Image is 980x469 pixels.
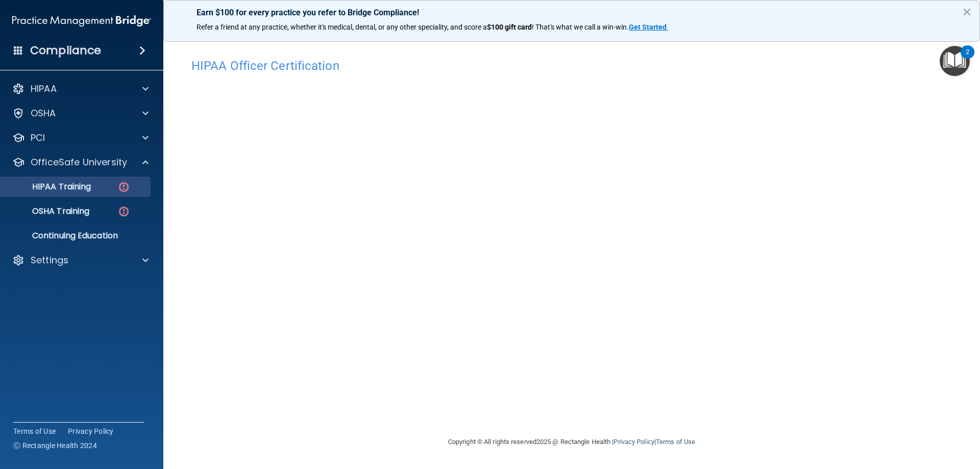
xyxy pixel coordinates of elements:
[532,23,629,31] span: ! That's what we call a win-win.
[68,426,114,436] a: Privacy Policy
[12,11,151,31] img: PMB logo
[7,231,146,241] p: Continuing Education
[962,4,972,20] button: Close
[191,59,952,72] h4: HIPAA Officer Certification
[12,254,149,266] a: Settings
[7,182,91,192] p: HIPAA Training
[30,43,101,58] h4: Compliance
[13,440,97,451] span: Ⓒ Rectangle Health 2024
[13,426,56,436] a: Terms of Use
[487,23,532,31] strong: $100 gift card
[940,46,970,76] button: Open Resource Center, 2 new notifications
[7,206,89,216] p: OSHA Training
[117,181,130,193] img: danger-circle.6113f641.png
[12,107,149,119] a: OSHA
[197,8,947,17] p: Earn $100 for every practice you refer to Bridge Compliance!
[31,156,127,168] p: OfficeSafe University
[629,23,667,31] strong: Get Started
[966,52,969,65] div: 2
[12,83,149,95] a: HIPAA
[31,83,57,95] p: HIPAA
[614,438,654,446] a: Privacy Policy
[629,23,668,31] a: Get Started
[31,107,56,119] p: OSHA
[197,23,487,31] span: Refer a friend at any practice, whether it's medical, dental, or any other speciality, and score a
[385,426,758,458] div: Copyright © All rights reserved 2025 @ Rectangle Health | |
[31,132,45,144] p: PCI
[12,132,149,144] a: PCI
[31,254,68,266] p: Settings
[12,156,149,168] a: OfficeSafe University
[117,205,130,218] img: danger-circle.6113f641.png
[191,78,952,410] iframe: hipaa-training
[656,438,695,446] a: Terms of Use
